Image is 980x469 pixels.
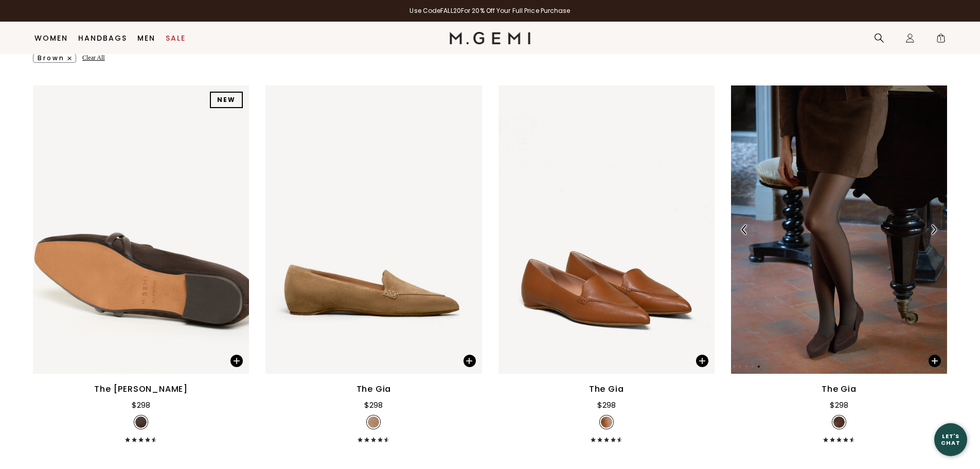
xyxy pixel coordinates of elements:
img: The Gia [265,85,482,374]
a: Sale [166,34,186,42]
a: Handbags [78,34,127,42]
img: Next Arrow [929,225,938,234]
div: Clear All [82,54,105,63]
img: M.Gemi [450,32,530,44]
div: The [PERSON_NAME] [94,383,188,395]
a: Women [34,34,68,42]
div: $298 [830,399,848,411]
strong: FALL20 [440,6,461,15]
span: 1 [936,35,946,45]
img: The Gia [715,85,931,374]
img: Previous Arrow [740,225,749,234]
div: $298 [364,399,383,411]
img: The Gia [482,85,698,374]
div: Let's Chat [934,433,967,446]
div: $298 [597,399,616,411]
div: The Gia [589,383,624,395]
img: The Brenda [33,85,249,374]
button: brown [33,54,76,63]
img: The Gia [498,85,715,374]
div: The Gia [357,383,391,395]
a: The GiaThe GiaThe Gia$298 [498,85,715,442]
img: v_11854_SWATCH_50x.jpg [368,416,379,428]
a: The GiaThe GiaThe Gia$298 [265,85,482,442]
div: NEW [210,92,243,108]
a: Previous ArrowNext ArrowThe Gia$298 [731,85,947,442]
img: v_11759_swatch_50x.jpg [601,416,612,428]
a: The [PERSON_NAME]$298 [33,85,249,442]
img: The Gia [731,85,947,374]
div: The Gia [822,383,857,395]
div: $298 [132,399,150,411]
img: v_7396490117179_SWATCH_50x.jpg [135,416,147,428]
img: v_7306723917883_SWATCH_50x.jpg [833,416,845,428]
img: The Brenda [249,85,465,374]
a: Men [137,34,155,42]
